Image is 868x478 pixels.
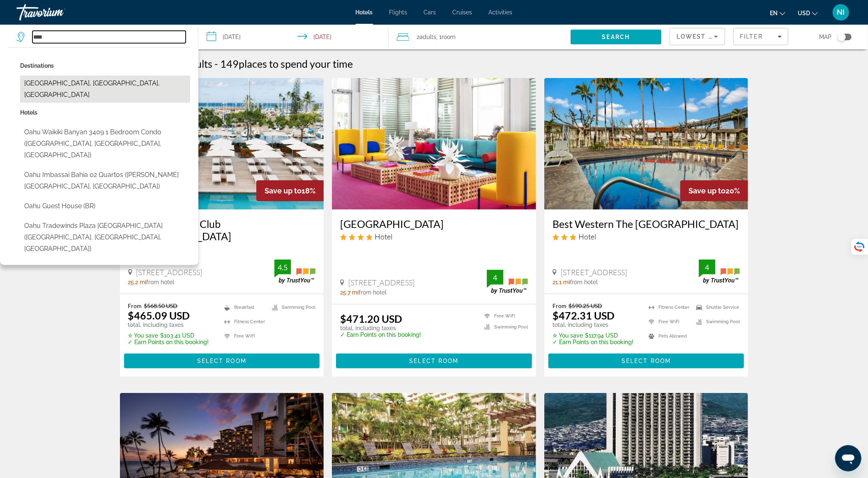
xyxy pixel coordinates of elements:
img: Hilton Vacation Club The Modern Honolulu [120,78,324,209]
div: 20% [680,180,748,201]
li: Breakfast [220,302,268,313]
p: ✓ Earn Points on this booking! [128,339,209,345]
li: Swimming Pool [268,302,315,313]
button: Select city: Oahu Island, HI, United States [20,76,190,103]
h2: 149 [221,57,353,70]
li: Swimming Pool [692,317,740,327]
button: User Menu [830,4,852,21]
li: Free WiFi [645,317,692,327]
img: TrustYou guest rating badge [699,260,740,284]
img: Shoreline Hotel Waikiki [332,78,536,209]
li: Pets Allowed [645,331,692,341]
span: Map [819,31,831,43]
button: Select hotel: Oahu Guest House (BR) [20,198,190,214]
div: 4 [699,262,715,272]
div: 4 star Hotel [340,232,528,241]
button: Select Room [124,354,320,368]
span: Select Room [197,358,246,364]
span: 2 [417,31,436,43]
span: places to spend your time [239,57,353,70]
span: USD [798,10,810,16]
mat-select: Sort by [677,32,718,41]
button: Select hotel: Oahu Imbassai Bahia 02 Quartos (Mata De Sao Joao, BR) [20,167,190,194]
div: 3 star Hotel [553,232,740,241]
span: , 1 [436,31,456,43]
span: Search [602,34,630,40]
a: Select Room [124,356,320,365]
span: 21.1 mi [553,279,570,285]
span: Hotel [375,232,392,241]
div: 4 [487,273,503,283]
span: ✮ You save [128,332,159,339]
button: Select hotel: Oahu Tradewinds Plaza 601 Condo (Honolulu, HI, US) [20,218,190,257]
span: [STREET_ADDRESS] [561,268,627,277]
button: Select hotel: Oahu Waikiki Banyan 3409 1 Bedroom Condo (Honolulu, HI, US) [20,124,190,163]
p: $103.41 USD [128,332,209,339]
div: 4.5 [274,262,291,272]
button: Travelers: 2 adults, 0 children [389,25,571,49]
li: Shuttle Service [692,302,740,313]
span: From [128,302,142,309]
span: 25.7 mi [340,289,359,296]
a: Activities [489,9,513,16]
p: Hotel options [20,107,190,118]
a: [GEOGRAPHIC_DATA] [340,218,528,230]
iframe: Кнопка для запуску вікна повідомлень [835,445,861,471]
del: $590.25 USD [569,302,602,309]
span: Adults [419,34,436,40]
span: en [770,10,778,16]
a: Cars [424,9,436,16]
p: ✓ Earn Points on this booking! [340,331,421,338]
span: from hotel [359,289,387,296]
ins: $471.20 USD [340,313,402,325]
li: Free WiFi [480,313,528,319]
a: Hotels [356,9,373,16]
img: TrustYou guest rating badge [274,260,315,284]
p: City options [20,60,190,71]
button: Filters [733,28,788,45]
a: Cruises [453,9,472,16]
a: Best Western The [GEOGRAPHIC_DATA] [553,218,740,230]
div: 18% [256,180,324,201]
ins: $465.09 USD [128,309,190,322]
p: total, including taxes [128,322,209,328]
button: Select Room [336,354,532,368]
a: Select Room [336,356,532,365]
span: Select Room [409,358,458,364]
a: Select Room [548,356,744,365]
button: Select check in and out date [198,25,389,49]
a: Travorium [16,2,99,23]
a: Hilton Vacation Club [GEOGRAPHIC_DATA] [128,218,316,242]
button: Change language [770,7,785,19]
button: Search [571,30,661,44]
div: 4 star Hotel [128,244,316,253]
img: Best Western The Plaza Hotel Honolulu Airport [544,78,748,209]
a: Flights [389,9,408,16]
span: Save up to [688,186,725,195]
span: Filter [740,33,763,40]
span: Hotel [578,232,596,241]
span: - [215,57,219,70]
span: from hotel [147,279,175,285]
span: [STREET_ADDRESS] [348,278,414,287]
del: $568.50 USD [144,302,178,309]
li: Fitness Center [220,317,268,327]
button: Toggle map [831,33,852,41]
span: Select Room [622,358,671,364]
span: ✮ You save [553,332,583,339]
ins: $472.31 USD [553,309,615,322]
p: $117.94 USD [553,332,633,339]
img: TrustYou guest rating badge [487,270,528,294]
span: from hotel [570,279,598,285]
li: Fitness Center [645,302,692,313]
li: Free WiFi [220,331,268,341]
